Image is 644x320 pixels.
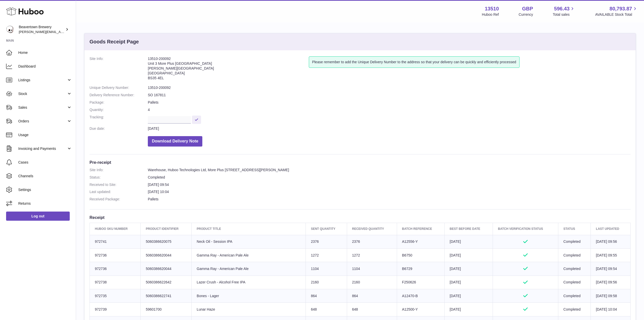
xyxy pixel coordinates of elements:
[148,136,202,147] button: Download Delivery Note
[444,235,493,248] td: [DATE]
[140,223,191,235] th: Product Identifier
[191,248,306,262] td: Gamma Ray - American Pale Ale
[148,107,631,112] dd: 4
[19,25,64,34] div: Beavertown Brewery
[397,303,444,316] td: A12500-Y
[493,223,558,235] th: Batch Verification Status
[595,12,638,17] span: AVAILABLE Stock Total
[553,5,575,17] a: 596.43 Total sales
[18,133,72,137] span: Usage
[306,235,347,248] td: 2376
[148,93,631,98] dd: SO 167811
[558,235,591,248] td: Completed
[309,56,520,68] div: Please remember to add the Unique Delivery Number to the address so that your delivery can be qui...
[18,174,72,179] span: Channels
[18,119,67,124] span: Orders
[191,276,306,289] td: Lazer Crush - Alcohol Free IPA
[148,100,631,105] dd: Pallets
[18,91,67,96] span: Stock
[397,235,444,248] td: A12556-Y
[591,235,631,248] td: [DATE] 09:56
[347,223,397,235] th: Received Quantity
[558,276,591,289] td: Completed
[90,56,148,83] dt: Site Info:
[90,93,148,98] dt: Delivery Reference Number:
[444,248,493,262] td: [DATE]
[148,85,631,90] dd: 13510-200092
[485,5,499,12] strong: 13510
[148,168,631,172] dd: Warehouse, Huboo Technologies Ltd, More Plus [STREET_ADDRESS][PERSON_NAME]
[444,276,493,289] td: [DATE]
[90,38,139,45] h3: Goods Receipt Page
[191,262,306,276] td: Gamma Ray - American Pale Ale
[397,289,444,303] td: A12470-B
[397,223,444,235] th: Batch Reference
[90,107,148,112] dt: Quantity:
[306,223,347,235] th: Sent Quantity
[140,303,191,316] td: 59601700
[558,303,591,316] td: Completed
[148,189,631,194] dd: [DATE] 10:04
[90,159,631,165] h3: Pre-receipt
[306,248,347,262] td: 1272
[90,215,631,220] h3: Receipt
[148,56,309,83] address: 13510-200092 Unit 3 More Plus [GEOGRAPHIC_DATA] [PERSON_NAME][GEOGRAPHIC_DATA] [GEOGRAPHIC_DATA] ...
[397,248,444,262] td: B6750
[90,248,141,262] td: 972736
[306,276,347,289] td: 2160
[90,197,148,202] dt: Received Package:
[444,303,493,316] td: [DATE]
[148,182,631,187] dd: [DATE] 09:54
[591,276,631,289] td: [DATE] 09:56
[148,175,631,180] dd: Completed
[482,12,499,17] div: Huboo Ref
[347,235,397,248] td: 2376
[18,160,72,165] span: Cases
[554,5,569,12] span: 596.43
[90,182,148,187] dt: Received to Site:
[553,12,575,17] span: Total sales
[6,212,70,221] a: Log out
[591,223,631,235] th: Last updated
[558,248,591,262] td: Completed
[397,276,444,289] td: F250626
[90,235,141,248] td: 972741
[140,248,191,262] td: 5060386620044
[90,189,148,194] dt: Last updated:
[90,175,148,180] dt: Status:
[18,105,67,110] span: Sales
[591,289,631,303] td: [DATE] 09:58
[140,262,191,276] td: 5060386620044
[90,168,148,172] dt: Site Info:
[140,289,191,303] td: 5060386622741
[347,276,397,289] td: 2160
[191,235,306,248] td: Neck Oil - Session IPA
[140,235,191,248] td: 5060386620075
[347,262,397,276] td: 1104
[148,126,631,131] dd: [DATE]
[19,30,129,34] span: [PERSON_NAME][EMAIL_ADDRESS][PERSON_NAME][DOMAIN_NAME]
[191,289,306,303] td: Bones - Lager
[347,303,397,316] td: 648
[444,262,493,276] td: [DATE]
[191,303,306,316] td: Lunar Haze
[591,262,631,276] td: [DATE] 09:54
[90,100,148,105] dt: Package:
[591,303,631,316] td: [DATE] 10:04
[306,262,347,276] td: 1104
[347,289,397,303] td: 864
[18,50,72,55] span: Home
[6,26,14,33] img: Matthew.McCormack@beavertownbrewery.co.uk
[558,262,591,276] td: Completed
[397,262,444,276] td: B6729
[610,5,632,12] span: 80,793.87
[591,248,631,262] td: [DATE] 09:55
[148,197,631,202] dd: Pallets
[191,223,306,235] th: Product title
[595,5,638,17] a: 80,793.87 AVAILABLE Stock Total
[558,289,591,303] td: Completed
[18,187,72,192] span: Settings
[90,303,141,316] td: 972739
[18,78,67,83] span: Listings
[18,201,72,206] span: Returns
